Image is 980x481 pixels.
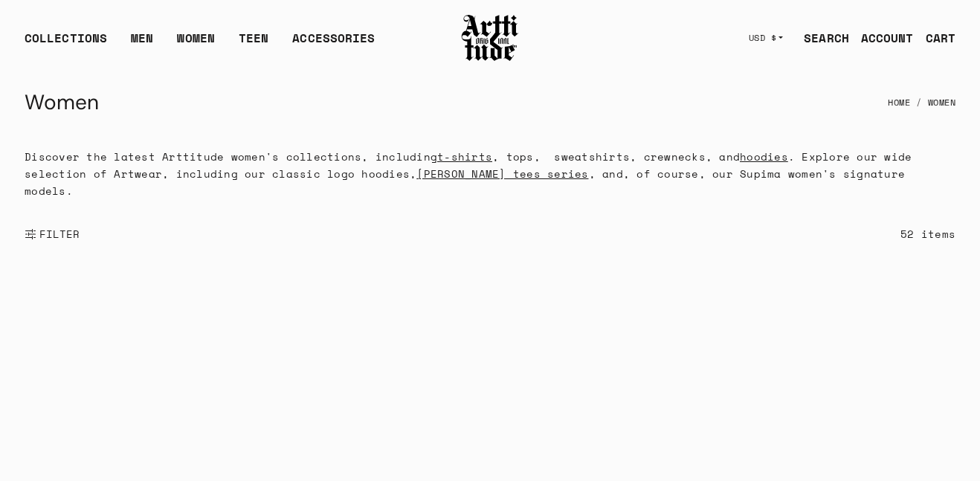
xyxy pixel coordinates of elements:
a: MEN [131,29,153,59]
button: USD $ [740,22,793,54]
a: t-shirts [437,149,492,164]
div: CART [926,29,955,47]
a: ACCOUNT [849,23,914,53]
a: hoodies [740,149,788,164]
a: Open cart [914,23,955,53]
ul: Main navigation [13,29,387,59]
a: SEARCH [792,23,849,53]
span: FILTER [36,227,80,242]
p: Discover the latest Arttitude women's collections, including , tops, sweatshirts, crewnecks, and ... [25,148,929,199]
a: [PERSON_NAME] tees series [416,166,588,181]
a: Home [888,86,910,119]
img: Arttitude [460,13,520,63]
a: TEEN [239,29,268,59]
div: 52 items [900,225,955,242]
a: WOMEN [177,29,215,59]
div: ACCESSORIES [292,29,375,59]
span: USD $ [749,32,777,44]
button: Show filters [25,218,80,251]
div: COLLECTIONS [25,29,107,59]
h1: Women [25,85,99,120]
li: Women [910,86,955,119]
